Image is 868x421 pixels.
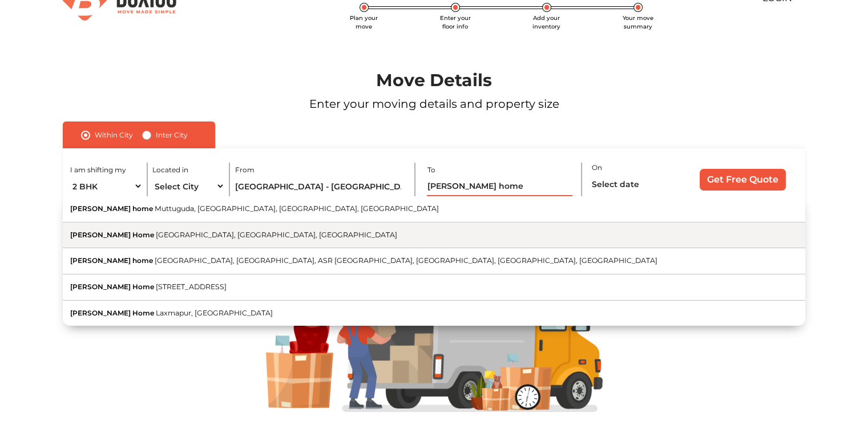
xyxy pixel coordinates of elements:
span: [PERSON_NAME] Home [70,230,154,239]
button: [PERSON_NAME] Home[GEOGRAPHIC_DATA], [GEOGRAPHIC_DATA], [GEOGRAPHIC_DATA] [63,222,805,249]
h1: Move Details [35,70,833,91]
span: [PERSON_NAME] Home [70,282,154,291]
button: [PERSON_NAME] homeMuttuguda, [GEOGRAPHIC_DATA], [GEOGRAPHIC_DATA], [GEOGRAPHIC_DATA] [63,196,805,222]
button: [PERSON_NAME] HomeLaxmapur, [GEOGRAPHIC_DATA] [63,301,805,326]
label: Is flexible? [605,194,640,206]
input: Get Free Quote [700,169,786,191]
label: To [427,165,435,175]
label: On [592,163,602,173]
span: [STREET_ADDRESS] [156,282,227,291]
span: [GEOGRAPHIC_DATA], [GEOGRAPHIC_DATA], [GEOGRAPHIC_DATA] [156,230,397,239]
label: Within City [95,128,133,142]
span: [PERSON_NAME] home [70,204,153,213]
label: I am shifting my [70,165,126,175]
input: Locality [235,176,405,196]
label: Inter City [156,128,188,142]
span: Muttuguda, [GEOGRAPHIC_DATA], [GEOGRAPHIC_DATA], [GEOGRAPHIC_DATA] [155,204,439,213]
input: Locality [427,176,572,196]
label: Located in [152,165,188,175]
span: Enter your floor info [440,14,471,30]
input: Select date [592,174,677,194]
p: Enter your moving details and property size [35,95,833,112]
span: Your move summary [623,14,653,30]
span: [PERSON_NAME] Home [70,309,154,317]
button: [PERSON_NAME] Home[STREET_ADDRESS] [63,274,805,301]
span: Plan your move [350,14,378,30]
span: [GEOGRAPHIC_DATA], [GEOGRAPHIC_DATA], ASR [GEOGRAPHIC_DATA], [GEOGRAPHIC_DATA], [GEOGRAPHIC_DATA]... [155,256,657,265]
label: From [235,165,255,175]
button: [PERSON_NAME] home[GEOGRAPHIC_DATA], [GEOGRAPHIC_DATA], ASR [GEOGRAPHIC_DATA], [GEOGRAPHIC_DATA],... [63,248,805,274]
span: Laxmapur, [GEOGRAPHIC_DATA] [156,309,273,317]
span: Add your inventory [532,14,560,30]
span: [PERSON_NAME] home [70,256,153,265]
